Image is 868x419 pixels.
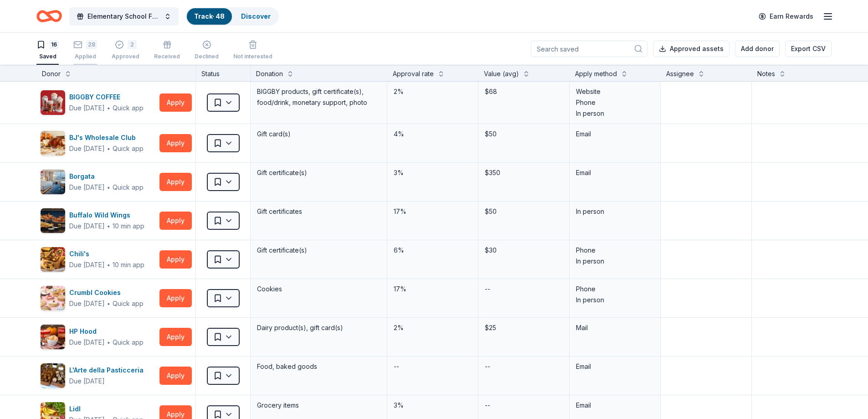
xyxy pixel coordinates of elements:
[69,403,144,414] div: Lidl
[69,210,144,221] div: Buffalo Wild Wings
[69,376,105,387] div: Due [DATE]
[159,173,192,191] button: Apply
[653,41,729,57] button: Approved assets
[576,322,654,333] div: Mail
[69,92,144,103] div: BIGGBY COFFEE
[107,222,111,230] span: ∙
[256,360,381,373] div: Food, baked goods
[113,183,144,192] div: Quick app
[73,53,97,60] div: Applied
[40,208,156,233] button: Image for Buffalo Wild WingsBuffalo Wild WingsDue [DATE]∙10 min app
[69,248,144,259] div: Chili's
[484,321,564,334] div: $25
[159,134,192,152] button: Apply
[195,36,219,65] button: Declined
[40,169,156,195] button: Image for BorgataBorgataDue [DATE]∙Quick app
[69,221,105,232] div: Due [DATE]
[42,68,61,79] div: Donor
[484,205,564,218] div: $50
[107,183,111,191] span: ∙
[69,182,105,193] div: Due [DATE]
[41,170,65,194] img: Image for Borgata
[393,128,473,140] div: 4%
[196,65,251,81] div: Status
[753,8,819,25] a: Earn Rewards
[256,85,381,109] div: BIGGBY products, gift certificate(s), food/drink, monetary support, photo
[393,205,473,218] div: 17%
[256,205,381,218] div: Gift certificates
[735,41,780,57] button: Add donor
[393,283,473,295] div: 17%
[484,85,564,98] div: $68
[154,53,180,60] div: Received
[256,166,381,179] div: Gift certificate(s)
[40,247,156,272] button: Image for Chili'sChili'sDue [DATE]∙10 min app
[666,68,694,79] div: Assignee
[107,145,111,152] span: ∙
[49,40,59,49] div: 16
[69,171,144,182] div: Borgata
[107,300,111,307] span: ∙
[36,36,59,65] button: 16Saved
[195,53,219,60] div: Declined
[256,321,381,334] div: Dairy product(s), gift card(s)
[484,244,564,257] div: $30
[484,166,564,179] div: $350
[393,85,473,98] div: 2%
[107,104,111,112] span: ∙
[159,328,192,346] button: Apply
[484,399,491,412] div: --
[40,324,156,350] button: Image for HP HoodHP HoodDue [DATE]∙Quick app
[87,11,160,22] span: Elementary School Fundraiser/ Tricky Tray
[393,68,434,79] div: Approval rate
[576,361,654,372] div: Email
[69,259,105,270] div: Due [DATE]
[159,93,192,112] button: Apply
[128,40,137,49] div: 2
[41,286,65,310] img: Image for Crumbl Cookies
[757,68,775,79] div: Notes
[484,68,519,79] div: Value (avg)
[531,41,647,57] input: Search saved
[785,41,832,57] button: Export CSV
[233,53,272,60] div: Not interested
[40,90,156,115] button: Image for BIGGBY COFFEEBIGGBY COFFEEDue [DATE]∙Quick app
[113,103,144,113] div: Quick app
[113,338,144,347] div: Quick app
[73,36,97,65] button: 28Applied
[393,360,400,373] div: --
[41,131,65,155] img: Image for BJ's Wholesale Club
[41,325,65,349] img: Image for HP Hood
[112,53,139,60] div: Approved
[241,12,271,20] a: Discover
[41,90,65,115] img: Image for BIGGBY COFFEE
[113,144,144,153] div: Quick app
[69,337,105,348] div: Due [DATE]
[576,206,654,217] div: In person
[393,399,473,412] div: 3%
[69,143,105,154] div: Due [DATE]
[69,326,144,337] div: HP Hood
[41,363,65,388] img: Image for L'Arte della Pasticceria
[393,166,473,179] div: 3%
[69,103,105,114] div: Due [DATE]
[256,68,283,79] div: Donation
[576,295,654,305] div: In person
[41,208,65,233] img: Image for Buffalo Wild Wings
[40,130,156,156] button: Image for BJ's Wholesale ClubBJ's Wholesale ClubDue [DATE]∙Quick app
[186,7,279,26] button: Track· 48Discover
[393,321,473,334] div: 2%
[576,86,654,97] div: Website
[256,128,381,140] div: Gift card(s)
[69,298,105,309] div: Due [DATE]
[576,256,654,267] div: In person
[36,53,59,60] div: Saved
[154,36,180,65] button: Received
[256,283,381,295] div: Cookies
[69,7,179,26] button: Elementary School Fundraiser/ Tricky Tray
[576,400,654,411] div: Email
[256,244,381,257] div: Gift certificate(s)
[484,360,491,373] div: --
[576,97,654,108] div: Phone
[107,338,111,346] span: ∙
